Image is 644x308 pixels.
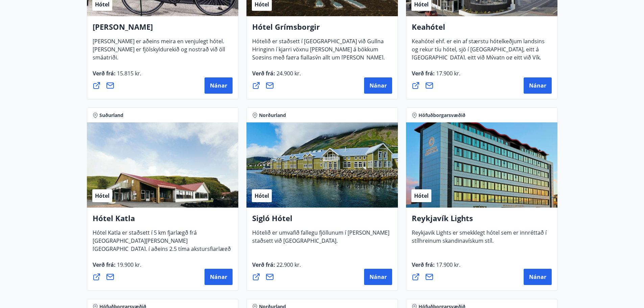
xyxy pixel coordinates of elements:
span: Nánar [210,82,227,89]
h4: Sigló Hótel [252,213,392,229]
span: Hótel [95,1,110,8]
span: Hótel [255,192,269,199]
span: 22.900 kr. [275,261,301,268]
span: Hótel [95,192,110,199]
h4: Hótel Grímsborgir [252,22,392,37]
h4: Reykjavík Lights [412,213,552,229]
span: Verð frá : [252,70,301,82]
span: Verð frá : [252,261,301,274]
h4: Keahótel [412,22,552,37]
button: Nánar [524,77,552,94]
span: Verð frá : [93,70,141,82]
h4: Hótel Katla [93,213,233,229]
span: 19.900 kr. [116,261,141,268]
span: Nánar [369,82,387,89]
span: Norðurland [259,112,286,119]
span: Suðurland [99,112,123,119]
button: Nánar [364,77,392,94]
button: Nánar [205,269,233,285]
span: 17.900 kr. [435,261,460,268]
span: Verð frá : [93,261,141,274]
span: Hótel [414,192,429,199]
span: Keahótel ehf. er ein af stærstu hótelkeðjum landsins og rekur tíu hótel, sjö í [GEOGRAPHIC_DATA],... [412,38,545,83]
span: Verð frá : [412,261,460,274]
span: Verð frá : [412,70,460,82]
span: 17.900 kr. [435,70,460,77]
h4: [PERSON_NAME] [93,22,233,37]
span: Hótelið er staðsett í [GEOGRAPHIC_DATA] við Gullna Hringinn í kjarri vöxnu [PERSON_NAME] á bökkum... [252,38,385,83]
span: Hótel Katla er staðsett í 5 km fjarlægð frá [GEOGRAPHIC_DATA][PERSON_NAME][GEOGRAPHIC_DATA], í að... [93,229,231,266]
span: Reykjavik Lights er smekklegt hótel sem er innréttað í stílhreinum skandinavískum stíl. [412,229,547,250]
span: Nánar [529,82,546,89]
span: Nánar [210,273,227,281]
span: Hótel [255,1,269,8]
span: 24.900 kr. [275,70,301,77]
span: Nánar [369,273,387,281]
button: Nánar [205,77,233,94]
span: Hótelið er umvafið fallegu fjöllunum í [PERSON_NAME] staðsett við [GEOGRAPHIC_DATA]. [252,229,389,250]
button: Nánar [364,269,392,285]
button: Nánar [524,269,552,285]
span: 15.815 kr. [116,70,141,77]
span: Hótel [414,1,429,8]
span: Höfuðborgarsvæðið [419,112,466,119]
span: Nánar [529,273,546,281]
span: [PERSON_NAME] er aðeins meira en venjulegt hótel. [PERSON_NAME] er fjölskyldurekið og nostrað við... [93,38,225,67]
